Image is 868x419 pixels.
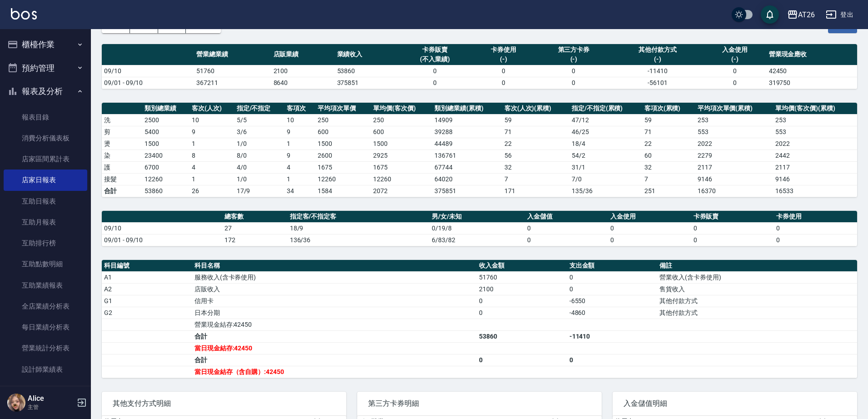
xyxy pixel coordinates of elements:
[102,222,222,234] td: 09/10
[642,185,695,197] td: 251
[142,103,190,115] th: 類別總業績
[432,114,502,126] td: 14909
[190,114,234,126] td: 10
[284,173,315,185] td: 1
[234,126,285,138] td: 3 / 6
[4,254,87,274] a: 互助點數明細
[567,307,658,319] td: -4860
[190,150,234,161] td: 8
[315,173,371,185] td: 12260
[614,55,700,64] div: (-)
[190,126,234,138] td: 9
[142,150,190,161] td: 23400
[102,271,192,283] td: A1
[773,126,857,138] td: 553
[315,103,371,115] th: 平均項次單價
[773,173,857,185] td: 9146
[4,170,87,190] a: 店家日報表
[429,211,525,223] th: 男/女/未知
[234,103,285,115] th: 指定/不指定
[608,211,691,223] th: 入金使用
[657,283,857,295] td: 售貨收入
[234,185,285,197] td: 17/9
[102,114,142,126] td: 洗
[695,138,773,150] td: 2022
[773,103,857,115] th: 單均價(客次價)(累積)
[432,103,502,115] th: 類別總業績(累積)
[432,138,502,150] td: 44489
[502,185,569,197] td: 171
[774,211,857,223] th: 卡券使用
[102,260,192,272] th: 科目編號
[102,103,857,197] table: a dense table
[335,44,399,65] th: 業績收入
[190,103,234,115] th: 客次(人次)
[538,45,610,55] div: 第三方卡券
[4,275,87,296] a: 互助業績報表
[525,234,608,246] td: 0
[474,45,533,55] div: 卡券使用
[773,161,857,173] td: 2117
[767,44,857,65] th: 營業現金應收
[315,150,371,161] td: 2600
[429,222,525,234] td: 0/19/8
[691,222,774,234] td: 0
[4,317,87,338] a: 每日業績分析表
[569,173,642,185] td: 7 / 0
[569,150,642,161] td: 54 / 2
[773,150,857,161] td: 2442
[315,126,371,138] td: 600
[4,80,87,103] button: 報表及分析
[695,150,773,161] td: 2279
[142,185,190,197] td: 53860
[102,173,142,185] td: 接髮
[798,9,815,20] div: AT26
[502,126,569,138] td: 71
[502,161,569,173] td: 32
[642,126,695,138] td: 71
[192,260,477,272] th: 科目名稱
[4,380,87,401] a: 設計師日報表
[774,222,857,234] td: 0
[608,222,691,234] td: 0
[371,173,432,185] td: 12260
[695,161,773,173] td: 2117
[222,222,288,234] td: 27
[190,173,234,185] td: 1
[567,354,658,366] td: 0
[7,394,25,412] img: Person
[695,114,773,126] td: 253
[102,150,142,161] td: 染
[695,173,773,185] td: 9146
[432,185,502,197] td: 375851
[190,138,234,150] td: 1
[767,65,857,77] td: 42450
[192,366,477,378] td: 當日現金結存（含自購）:42450
[335,77,399,89] td: 375851
[4,359,87,380] a: 設計師業績表
[4,128,87,149] a: 消費分析儀表板
[190,185,234,197] td: 26
[432,161,502,173] td: 67744
[234,114,285,126] td: 5 / 5
[288,222,430,234] td: 18/9
[234,150,285,161] td: 8 / 0
[234,173,285,185] td: 1 / 0
[102,185,142,197] td: 合計
[432,126,502,138] td: 39288
[113,399,335,408] span: 其他支付方式明細
[525,211,608,223] th: 入金儲值
[194,65,271,77] td: 51760
[822,6,857,23] button: 登出
[399,65,472,77] td: 0
[284,126,315,138] td: 9
[569,161,642,173] td: 31 / 1
[194,44,271,65] th: 營業總業績
[192,295,477,307] td: 信用卡
[102,44,857,89] table: a dense table
[657,307,857,319] td: 其他付款方式
[691,211,774,223] th: 卡券販賣
[142,173,190,185] td: 12260
[288,234,430,246] td: 136/36
[612,77,703,89] td: -56101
